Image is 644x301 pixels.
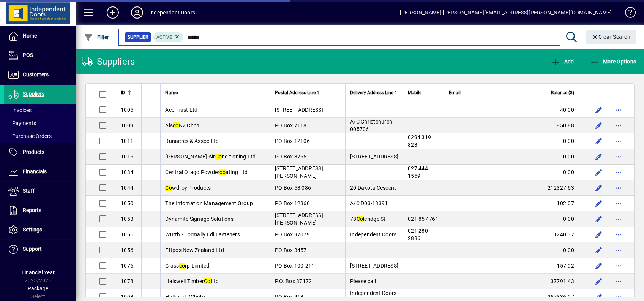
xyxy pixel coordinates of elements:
[350,231,396,238] span: Independent Doors
[121,185,133,191] span: 1044
[121,200,133,206] span: 1050
[612,228,625,241] button: More options
[612,275,625,287] button: More options
[165,294,205,300] span: Hallmark (Chch)
[275,231,310,238] span: PO Box 97079
[408,228,428,241] span: 021 280 2886
[275,200,310,206] span: PO Box 12360
[612,150,625,163] button: More options
[593,104,605,116] button: Edit
[23,33,37,39] span: Home
[593,260,605,272] button: Edit
[593,119,605,131] button: Edit
[593,182,605,194] button: Edit
[350,278,376,284] span: Please call
[350,154,398,160] span: [STREET_ADDRESS]
[4,104,76,117] a: Invoices
[612,119,625,131] button: More options
[153,32,184,42] mat-chip: Activation Status: Active
[593,166,605,178] button: Edit
[408,165,428,179] span: 027 444 1559
[125,6,149,19] button: Profile
[593,135,605,147] button: Edit
[4,27,76,46] a: Home
[449,89,535,97] div: Email
[275,185,311,191] span: PO Box 58 086
[121,122,133,128] span: 1009
[275,212,323,226] span: [STREET_ADDRESS][PERSON_NAME]
[165,247,224,253] span: Eftpos New Zealand Ltd
[275,138,310,144] span: PO Box 12106
[121,278,133,284] span: 1078
[612,213,625,225] button: More options
[593,213,605,225] button: Edit
[275,154,307,160] span: PO Box 3765
[350,119,392,132] span: A/C Christchurch 005706
[165,169,248,175] span: Central Otago Powder ating Ltd
[165,200,253,206] span: The Infomation Management Group
[4,162,76,181] a: Financials
[23,71,49,78] span: Customers
[28,285,48,291] span: Package
[179,263,185,269] em: co
[8,133,52,139] span: Purchase Orders
[350,216,386,222] span: 78 leridge St
[408,216,439,222] span: 021 857 761
[4,46,76,65] a: POS
[350,89,397,97] span: Delivery Address Line 1
[551,89,574,97] span: Balance ($)
[8,107,32,113] span: Invoices
[408,89,439,97] div: Mobile
[219,169,226,175] em: co
[540,274,585,289] td: 37791.43
[592,34,631,40] span: Clear Search
[612,260,625,272] button: More options
[593,228,605,241] button: Edit
[165,89,178,97] span: Name
[4,130,76,143] a: Purchase Orders
[540,196,585,211] td: 102.07
[165,216,234,222] span: Dynamite Signage Solutions
[593,150,605,163] button: Edit
[593,275,605,287] button: Edit
[121,154,133,160] span: 1015
[121,89,137,97] div: ID
[400,6,612,19] div: [PERSON_NAME] [PERSON_NAME][EMAIL_ADDRESS][PERSON_NAME][DOMAIN_NAME]
[4,143,76,162] a: Products
[540,258,585,274] td: 157.92
[165,231,240,238] span: Wurth - Formally Edl Fasteners
[23,207,41,213] span: Reports
[165,107,197,113] span: Aec Trust Ltd
[4,182,76,201] a: Staff
[275,107,323,113] span: [STREET_ADDRESS]
[540,149,585,165] td: 0.00
[204,278,211,284] em: Co
[23,149,44,155] span: Products
[121,138,133,144] span: 1011
[4,117,76,130] a: Payments
[121,216,133,222] span: 1053
[4,65,76,84] a: Customers
[540,180,585,196] td: 212327.63
[612,166,625,178] button: More options
[612,182,625,194] button: More options
[408,134,431,148] span: 0294 319 823
[588,55,638,68] button: More Options
[121,294,133,300] span: 1093
[121,263,133,269] span: 1076
[350,200,388,206] span: A/C D03-18391
[275,263,315,269] span: PO Box 100-211
[165,154,256,160] span: [PERSON_NAME] Air nditioning Ltd
[101,6,125,19] button: Add
[275,165,323,179] span: [STREET_ADDRESS][PERSON_NAME]
[540,133,585,149] td: 0.00
[545,89,581,97] div: Balance ($)
[586,30,637,44] button: Clear
[121,247,133,253] span: 1056
[82,30,111,44] button: Filter
[165,89,265,97] div: Name
[275,247,307,253] span: PO Box 3457
[4,201,76,220] a: Reports
[165,122,199,128] span: Als NZ Chch
[275,122,307,128] span: PO Box 7118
